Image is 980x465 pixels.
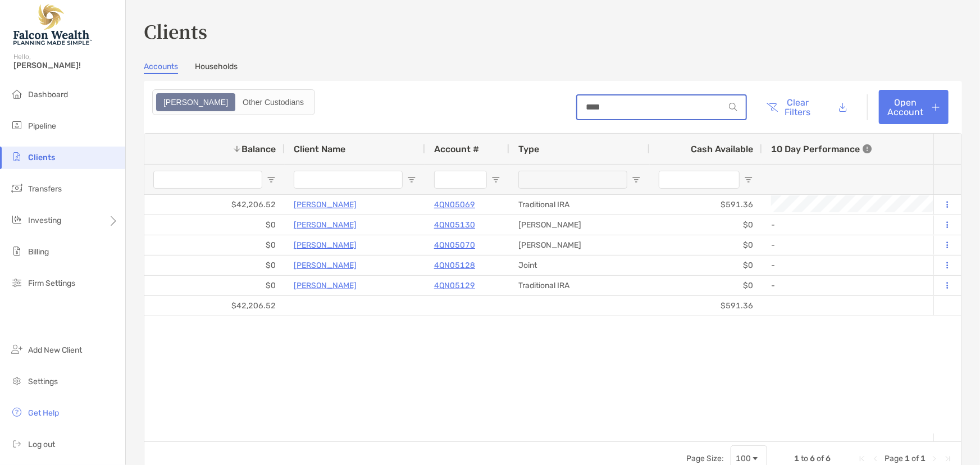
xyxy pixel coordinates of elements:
span: Balance [241,144,276,154]
img: transfers icon [10,181,24,195]
img: logout icon [10,437,24,450]
img: firm-settings icon [10,276,24,289]
div: - [771,256,978,275]
a: 4QN05070 [434,238,475,252]
img: pipeline icon [10,118,24,132]
input: Balance Filter Input [153,171,262,189]
span: Settings [28,377,58,386]
div: $0 [650,276,762,295]
div: Joint [509,256,650,275]
div: 10 Day Performance [771,134,872,164]
a: 4QN05130 [434,218,475,232]
button: Open Filter Menu [744,175,753,184]
div: First Page [858,454,867,463]
div: Zoe [157,94,234,110]
input: Account # Filter Input [434,171,487,189]
span: Cash Available [691,144,753,154]
div: $42,206.52 [144,296,285,316]
button: Open Filter Menu [267,175,276,184]
span: Clients [28,153,55,162]
a: 4QN05129 [434,279,475,293]
a: 4QN05128 [434,258,475,272]
span: 1 [920,454,926,463]
div: $0 [650,215,762,235]
img: dashboard icon [10,87,24,101]
span: to [801,454,808,463]
h3: Clients [144,18,962,44]
button: Open Filter Menu [407,175,416,184]
a: [PERSON_NAME] [294,198,357,212]
span: Transfers [28,184,62,194]
div: $0 [144,256,285,275]
div: Traditional IRA [509,276,650,295]
div: Next Page [930,454,939,463]
span: Investing [28,216,61,225]
span: 1 [905,454,910,463]
a: [PERSON_NAME] [294,279,357,293]
a: Households [195,62,238,74]
a: [PERSON_NAME] [294,238,357,252]
div: - [771,236,978,254]
img: get-help icon [10,405,24,419]
img: clients icon [10,150,24,163]
div: [PERSON_NAME] [509,215,650,235]
input: Client Name Filter Input [294,171,403,189]
span: Page [885,454,903,463]
span: Pipeline [28,121,56,131]
span: 1 [794,454,799,463]
span: Firm Settings [28,279,75,288]
div: $591.36 [650,195,762,215]
div: 100 [736,454,751,463]
a: Accounts [144,62,178,74]
span: 6 [826,454,831,463]
span: Client Name [294,144,345,154]
div: [PERSON_NAME] [509,235,650,255]
div: $0 [650,256,762,275]
span: Account # [434,144,479,154]
img: billing icon [10,244,24,258]
img: input icon [729,103,737,111]
span: Dashboard [28,90,68,99]
img: settings icon [10,374,24,388]
button: Open Filter Menu [491,175,500,184]
button: Open Filter Menu [632,175,641,184]
span: Log out [28,440,55,449]
span: Get Help [28,408,59,418]
a: [PERSON_NAME] [294,258,357,272]
div: $591.36 [650,296,762,316]
button: Clear Filters [758,90,819,124]
span: 6 [810,454,815,463]
span: of [817,454,824,463]
div: $0 [144,235,285,255]
div: Traditional IRA [509,195,650,215]
img: add_new_client icon [10,343,24,356]
div: $0 [144,276,285,295]
img: Falcon Wealth Planning Logo [13,4,92,45]
span: [PERSON_NAME]! [13,61,118,70]
a: Open Account [879,90,949,124]
span: Add New Client [28,345,82,355]
span: Type [518,144,539,154]
a: 4QN05069 [434,198,475,212]
div: $42,206.52 [144,195,285,215]
a: [PERSON_NAME] [294,218,357,232]
div: $0 [650,235,762,255]
div: - [771,276,978,295]
div: - [771,216,978,234]
div: $0 [144,215,285,235]
div: Previous Page [871,454,880,463]
div: Other Custodians [236,94,310,110]
span: Billing [28,247,49,257]
div: segmented control [152,89,315,115]
span: of [911,454,919,463]
img: investing icon [10,213,24,226]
